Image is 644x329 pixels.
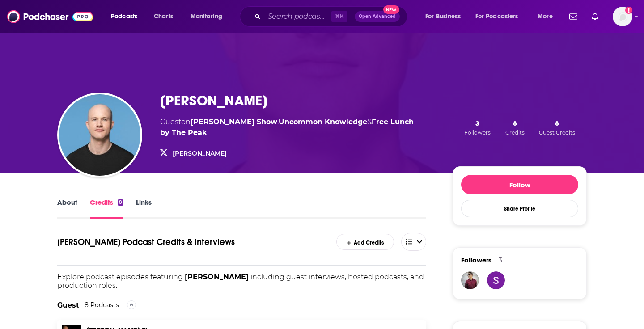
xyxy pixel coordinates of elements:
[359,14,396,19] span: Open Advanced
[331,11,347,22] span: ⌘ K
[90,198,123,219] a: Credits8
[59,94,140,176] img: Brian Armstrong
[57,301,79,309] h2: Guest
[181,118,277,126] span: on
[154,10,173,23] span: Charts
[57,233,319,251] h1: Brian Armstrong's Podcast Credits & Interviews
[513,119,517,127] span: 8
[461,175,578,194] button: Follow
[503,118,527,136] button: 8Credits
[7,8,93,25] img: Podchaser - Follow, Share and Rate Podcasts
[160,118,181,126] span: Guest
[425,10,461,23] span: For Business
[401,233,426,251] button: open menu
[470,9,531,24] button: open menu
[191,10,222,23] span: Monitoring
[613,7,632,26] button: Show profile menu
[566,9,581,24] a: Show notifications dropdown
[487,271,505,289] img: shassan
[499,256,502,264] div: 3
[57,273,426,290] p: Explore podcast episodes featuring including guest interviews, hosted podcasts, and production ro...
[383,5,399,14] span: New
[461,271,479,289] img: TheCryptoPress
[118,199,123,206] div: 8
[105,9,149,24] button: open menu
[462,118,493,136] button: 3Followers
[248,6,416,27] div: Search podcasts, credits, & more...
[160,92,267,110] h3: [PERSON_NAME]
[57,290,426,320] div: The Guest is an outside party who makes an on-air appearance on an episode, often as a participan...
[173,149,227,157] a: [PERSON_NAME]
[185,273,249,281] span: [PERSON_NAME]
[279,118,367,126] a: Uncommon Knowledge
[555,119,559,127] span: 8
[613,7,632,26] span: Logged in as bjonesvested
[475,119,479,127] span: 3
[191,118,277,126] a: Shawn Ryan Show
[184,9,234,24] button: open menu
[588,9,602,24] a: Show notifications dropdown
[461,256,491,264] span: Followers
[475,10,518,23] span: For Podcasters
[148,9,178,24] a: Charts
[57,198,77,219] a: About
[264,9,331,24] input: Search podcasts, credits, & more...
[85,301,119,309] div: 8 Podcasts
[355,11,400,22] button: Open AdvancedNew
[277,118,279,126] span: ,
[336,234,394,249] a: Add Credits
[613,7,632,26] img: User Profile
[505,129,525,136] span: Credits
[538,10,553,23] span: More
[111,10,137,23] span: Podcasts
[464,129,491,136] span: Followers
[419,9,472,24] button: open menu
[136,198,152,219] a: Links
[625,7,632,14] svg: Add a profile image
[367,118,372,126] span: &
[531,9,564,24] button: open menu
[461,200,578,217] button: Share Profile
[539,129,575,136] span: Guest Credits
[536,118,578,136] button: 8Guest Credits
